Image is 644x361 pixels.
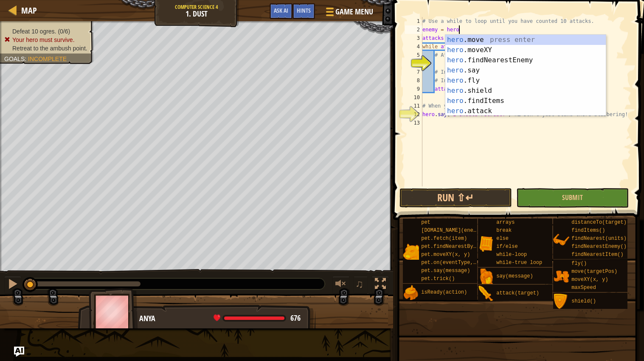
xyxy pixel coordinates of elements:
span: break [496,228,512,233]
span: pet.say(message) [421,268,470,274]
button: Submit [516,188,629,208]
div: Anya [139,313,307,324]
span: while-true loop [496,260,542,266]
span: Retreat to the ambush point. [12,45,87,52]
span: pet.trick() [421,276,455,282]
span: Ask AI [274,6,288,14]
img: portrait.png [478,236,494,252]
span: pet.moveXY(x, y) [421,252,470,258]
button: Adjust volume [332,276,349,294]
span: fly() [571,261,587,267]
div: 13 [405,119,422,127]
span: ♫ [355,278,364,290]
span: findNearestItem() [571,252,623,258]
span: isReady(action) [421,289,467,295]
div: 10 [405,93,422,102]
span: Incomplete [28,56,67,62]
span: findItems() [571,228,605,233]
li: Your hero must survive. [4,36,87,44]
div: 9 [405,85,422,93]
div: 3 [405,34,422,42]
div: 8 [405,76,422,85]
img: portrait.png [553,294,569,310]
span: findNearest(units) [571,236,627,242]
span: pet.on(eventType, handler) [421,260,501,266]
span: 676 [290,313,301,323]
button: Ask AI [14,347,24,357]
button: Toggle fullscreen [372,276,389,294]
span: attack(target) [496,290,539,296]
div: 4 [405,42,422,51]
span: pet [421,219,430,225]
button: Run ⇧↵ [399,188,512,208]
span: Submit [562,193,583,202]
img: portrait.png [553,269,569,285]
span: moveXY(x, y) [571,277,608,283]
img: thang_avatar_frame.png [89,288,138,335]
span: else [496,236,509,242]
div: 12 [405,110,422,119]
span: findNearestEnemy() [571,244,627,250]
button: Ask AI [270,3,292,19]
img: portrait.png [478,286,494,302]
span: distanceTo(target) [571,219,627,225]
img: portrait.png [553,232,569,248]
span: pet.findNearestByType(type) [421,244,503,250]
div: 2 [405,25,422,34]
span: Game Menu [335,6,373,17]
span: Map [21,5,37,16]
img: portrait.png [403,244,419,260]
li: Retreat to the ambush point. [4,44,87,53]
span: maxSpeed [571,285,596,291]
span: pet.fetch(item) [421,236,467,242]
span: shield() [571,298,596,304]
span: Defeat 10 ogres. (0/6) [12,28,70,35]
button: Ctrl + P: Pause [4,276,21,294]
span: if/else [496,244,517,250]
span: arrays [496,219,515,225]
li: Defeat 10 ogres. [4,27,87,36]
span: : [25,56,28,62]
span: Hints [297,6,311,14]
div: 1 [405,17,422,25]
a: Map [17,5,37,16]
span: Goals [4,56,25,62]
div: 11 [405,102,422,110]
span: move(targetPos) [571,269,617,275]
div: health: 676 / 676 [214,314,301,322]
span: Your hero must survive. [12,36,75,43]
span: while-loop [496,252,527,258]
img: portrait.png [403,285,419,301]
img: portrait.png [478,269,494,285]
span: [DOMAIN_NAME](enemy) [421,228,482,233]
button: ♫ [354,276,368,294]
div: 7 [405,68,422,76]
div: 5 [405,51,422,59]
button: Game Menu [319,3,378,23]
div: 6 [405,59,422,68]
span: say(message) [496,273,533,279]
